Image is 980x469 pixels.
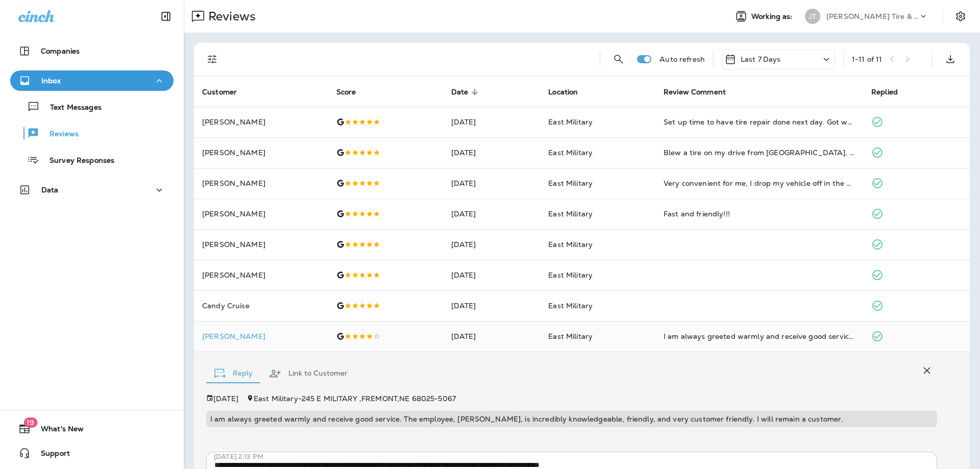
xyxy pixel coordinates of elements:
[23,417,37,428] span: 19
[39,156,114,166] p: Survey Responses
[741,55,781,63] p: Last 7 Days
[826,12,918,20] p: [PERSON_NAME] Tire & Auto
[213,394,238,403] p: [DATE]
[202,332,320,340] p: [PERSON_NAME]
[31,425,84,437] span: What's New
[261,355,356,392] button: Link to Customer
[202,179,320,187] p: [PERSON_NAME]
[548,240,593,249] span: East Military
[443,321,541,352] td: [DATE]
[39,130,79,139] p: Reviews
[10,180,174,200] button: Data
[41,77,61,85] p: Inbox
[443,199,541,229] td: [DATE]
[41,186,59,194] p: Data
[10,443,174,463] button: Support
[871,87,911,96] span: Replied
[204,9,256,24] p: Reviews
[548,270,593,280] span: East Military
[10,149,174,170] button: Survey Responses
[664,87,739,96] span: Review Comment
[214,453,945,461] p: [DATE] 2:13 PM
[548,301,593,310] span: East Military
[548,117,593,127] span: East Military
[548,179,593,188] span: East Military
[548,148,593,157] span: East Military
[202,49,223,69] button: Filters
[852,55,882,63] div: 1 - 11 of 11
[152,6,180,27] button: Collapse Sidebar
[206,355,261,392] button: Reply
[202,240,320,249] p: [PERSON_NAME]
[548,88,578,96] span: Location
[10,70,174,91] button: Inbox
[664,331,855,341] div: I am always greeted warmly and receive good service. The employee, Brooke, is incredibly knowledg...
[443,229,541,260] td: [DATE]
[659,55,705,63] p: Auto refresh
[548,209,593,218] span: East Military
[608,49,629,69] button: Search Reviews
[40,103,102,113] p: Text Messages
[451,88,469,96] span: Date
[202,87,250,96] span: Customer
[751,12,795,21] span: Working as:
[871,88,898,96] span: Replied
[548,332,593,341] span: East Military
[10,418,174,439] button: 19What's New
[10,122,174,144] button: Reviews
[202,149,320,157] p: [PERSON_NAME]
[336,88,356,96] span: Score
[202,332,320,340] div: Click to view Customer Drawer
[10,96,174,117] button: Text Messages
[202,210,320,218] p: [PERSON_NAME]
[664,209,855,219] div: Fast and friendly!!!
[202,118,320,126] p: [PERSON_NAME]
[31,449,70,461] span: Support
[202,88,237,96] span: Customer
[443,107,541,137] td: [DATE]
[664,117,855,127] div: Set up time to have tire repair done next day. Got work done when got there. All people were help...
[336,87,370,96] span: Score
[41,47,80,55] p: Companies
[805,9,820,24] div: JT
[202,302,320,310] p: Candy Cruise
[664,88,726,96] span: Review Comment
[10,41,174,61] button: Companies
[951,7,970,26] button: Settings
[443,137,541,168] td: [DATE]
[664,147,855,158] div: Blew a tire on my drive from Deadwood, SD to Fremont, NE. Contacted Jensen, they got the tire fix...
[202,271,320,279] p: [PERSON_NAME]
[548,87,591,96] span: Location
[443,290,541,321] td: [DATE]
[443,260,541,290] td: [DATE]
[451,87,482,96] span: Date
[443,168,541,199] td: [DATE]
[664,178,855,188] div: Very convenient for me, I drop my vehicle off in the morning, walk a couple blocks to work, walk ...
[210,415,933,423] p: I am always greeted warmly and receive good service. The employee, [PERSON_NAME], is incredibly k...
[254,394,456,403] span: East Military - 245 E MILITARY , FREMONT , NE 68025-5067
[940,49,961,69] button: Export as CSV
